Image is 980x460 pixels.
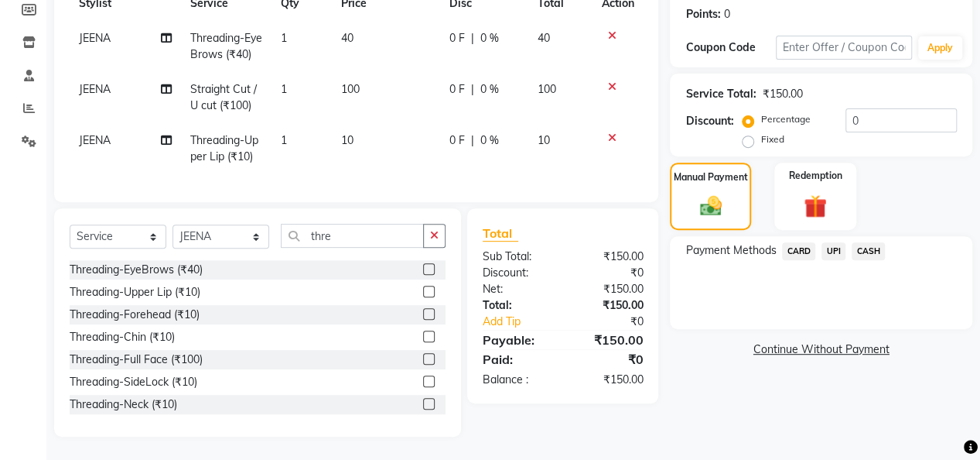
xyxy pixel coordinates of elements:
[341,82,360,96] span: 100
[471,281,563,297] div: Net:
[70,262,203,278] div: Threading-EyeBrows (₹40)
[563,297,655,314] div: ₹150.00
[471,331,563,349] div: Payable:
[693,194,729,219] img: _cash.svg
[578,314,654,330] div: ₹0
[471,350,563,369] div: Paid:
[281,31,287,45] span: 1
[797,192,835,221] img: _gift.svg
[471,249,563,265] div: Sub Total:
[471,314,579,330] a: Add Tip
[449,30,465,46] span: 0 F
[776,36,911,60] input: Enter Offer / Coupon Code
[538,31,550,45] span: 40
[673,342,969,358] a: Continue Without Payment
[480,81,499,98] span: 0 %
[70,396,177,413] div: Threading-Neck (₹10)
[341,133,353,147] span: 10
[918,36,962,60] button: Apply
[674,170,748,184] label: Manual Payment
[563,350,655,369] div: ₹0
[471,297,563,314] div: Total:
[538,82,556,96] span: 100
[70,374,197,390] div: Threading-SideLock (₹10)
[281,82,287,96] span: 1
[281,224,424,248] input: Search or Scan
[563,249,655,265] div: ₹150.00
[480,30,499,46] span: 0 %
[449,132,465,149] span: 0 F
[483,225,518,242] span: Total
[821,242,845,260] span: UPI
[789,169,842,183] label: Redemption
[685,113,733,129] div: Discount:
[449,81,465,98] span: 0 F
[281,133,287,147] span: 1
[70,352,203,368] div: Threading-Full Face (₹100)
[471,30,474,46] span: |
[471,132,474,149] span: |
[760,112,810,126] label: Percentage
[190,133,258,163] span: Threading-Upper Lip (₹10)
[190,31,262,61] span: Threading-EyeBrows (₹40)
[563,281,655,297] div: ₹150.00
[70,307,200,323] div: Threading-Forehead (₹10)
[480,132,499,149] span: 0 %
[79,133,111,147] span: JEENA
[782,242,815,260] span: CARD
[685,86,756,102] div: Service Total:
[563,265,655,281] div: ₹0
[563,372,655,388] div: ₹150.00
[685,6,720,22] div: Points:
[70,329,175,345] div: Threading-Chin (₹10)
[685,39,776,56] div: Coupon Code
[471,265,563,281] div: Discount:
[762,86,802,102] div: ₹150.00
[190,82,257,112] span: Straight Cut / U cut (₹100)
[563,331,655,349] div: ₹150.00
[79,82,111,96] span: JEENA
[471,81,474,98] span: |
[341,31,353,45] span: 40
[79,31,111,45] span: JEENA
[538,133,550,147] span: 10
[685,242,776,259] span: Payment Methods
[723,6,729,22] div: 0
[760,132,784,146] label: Fixed
[70,284,200,300] div: Threading-Upper Lip (₹10)
[852,242,885,260] span: CASH
[471,372,563,388] div: Balance :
